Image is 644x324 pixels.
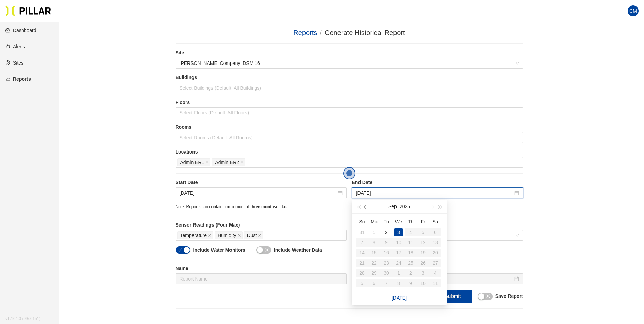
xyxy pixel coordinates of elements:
th: We [392,216,405,227]
label: Name [176,265,347,272]
div: 3 [394,228,403,236]
label: Include Weather Data [274,247,322,254]
div: 1 [370,228,378,236]
span: / [320,29,322,36]
th: Sa [429,216,441,227]
a: [DATE] [392,295,407,301]
td: 2025-08-31 [356,227,368,237]
span: close [238,234,241,238]
label: Site [176,49,523,56]
label: Include Water Monitors [193,247,245,254]
label: Start Date [176,179,347,186]
th: Mo [368,216,380,227]
td: 2025-09-03 [392,227,405,237]
span: Admin ER2 [215,159,239,166]
th: Su [356,216,368,227]
label: Locations [176,148,523,156]
span: Weitz Company_DSM 16 [180,58,519,68]
span: close [265,248,269,252]
div: 31 [358,228,366,236]
button: Sep [388,200,397,213]
label: End Date [352,179,523,186]
label: Sensor Readings (Four Max) [176,221,347,229]
span: Admin ER1 [180,159,204,166]
td: 2025-09-02 [380,227,392,237]
span: Humidity [218,232,236,239]
span: CM [629,5,637,16]
span: close [258,234,261,238]
th: Th [405,216,417,227]
label: Buildings [176,74,523,81]
a: Reports [293,29,317,36]
a: dashboardDashboard [5,28,36,33]
div: Note: Reports can contain a maximum of of data. [176,204,523,210]
button: Open the dialog [343,167,355,179]
img: Pillar Technologies [5,5,51,16]
label: Floors [176,99,523,106]
input: Report Name [176,273,347,284]
span: close [486,294,490,298]
a: line-chartReports [5,76,31,82]
span: three months [250,204,276,209]
span: close [240,161,244,165]
td: 2025-09-01 [368,227,380,237]
span: close [205,161,209,165]
label: Save Report [495,293,523,300]
span: Temperature [180,232,207,239]
button: 2025 [400,200,410,213]
span: Dust [247,232,257,239]
button: Submit [434,290,472,303]
th: Tu [380,216,392,227]
a: alertAlerts [5,44,25,49]
input: Sep 3, 2025 [356,189,513,197]
span: Generate Historical Report [325,29,405,36]
input: Aug 27, 2025 [180,189,336,197]
a: environmentSites [5,60,23,66]
span: close [208,234,211,238]
label: Rooms [176,124,523,131]
th: Fr [417,216,429,227]
span: check [178,248,182,252]
div: 2 [382,228,390,236]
